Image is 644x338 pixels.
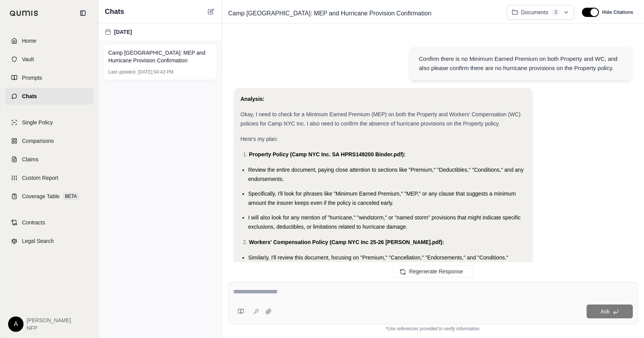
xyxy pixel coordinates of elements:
[10,10,39,16] img: Qumis Logo
[27,324,71,332] span: NFP
[206,7,215,16] button: New Chat
[521,8,548,16] span: Documents
[5,32,94,49] a: Home
[22,55,34,63] span: Vault
[409,268,463,274] span: Regenerate Response
[5,169,94,186] a: Custom Report
[22,174,58,182] span: Custom Report
[248,167,524,182] span: Review the entire document, paying close attention to sections like "Premium," "Deductibles," "Co...
[248,191,516,206] span: Specifically, I'll look for phrases like "Minimum Earned Premium," "MEP," or any clause that sugg...
[587,305,633,318] button: Ask
[22,192,60,200] span: Coverage Table
[22,74,42,82] span: Prompts
[63,192,79,200] span: BETA
[108,49,212,64] span: Camp [GEOGRAPHIC_DATA]: MEP and Hurricane Provision Confirmation
[240,136,278,142] span: Here's my plan:
[228,324,638,332] div: *Use references provided to verify information.
[138,69,173,75] span: [DATE] 04:43 PM
[5,188,94,205] a: Coverage TableBETA
[507,5,575,20] button: Documents3
[22,219,45,226] span: Contracts
[249,151,405,157] span: Property Policy (Camp NYC Inc. SA HPRS149200 Binder.pdf):
[249,239,444,245] span: Workers' Compensation Policy (Camp NYC Inc 25-26 [PERSON_NAME].pdf):
[5,233,94,249] a: Legal Search
[5,114,94,131] a: Single Policy
[22,237,54,245] span: Legal Search
[22,119,53,126] span: Single Policy
[225,7,501,20] div: Edit Title
[5,132,94,149] a: Comparisons
[419,54,622,73] div: Confirm there is no Minimum Earned Premium on both Property and WC, and also please confirm there...
[105,6,124,17] span: Chats
[248,254,508,261] span: Similarly, I'll review this document, focusing on "Premium," "Cancellation," "Endorsements," and ...
[600,308,609,315] span: Ask
[393,265,472,278] button: Regenerate Response
[240,111,521,127] span: Okay, I need to check for a Minimum Earned Premium (MEP) on both the Property and Workers' Compen...
[225,7,434,20] span: Camp [GEOGRAPHIC_DATA]: MEP and Hurricane Provision Confirmation
[77,7,89,19] button: Collapse sidebar
[5,88,94,105] a: Chats
[5,51,94,68] a: Vault
[114,28,132,36] span: [DATE]
[602,9,633,15] span: Hide Citations
[8,316,24,332] div: A
[552,8,560,16] span: 3
[22,37,36,45] span: Home
[108,69,136,75] span: Last updated:
[5,69,94,86] a: Prompts
[22,156,39,163] span: Claims
[5,151,94,168] a: Claims
[22,92,37,100] span: Chats
[22,137,54,145] span: Comparisons
[27,316,71,324] span: [PERSON_NAME]
[240,96,264,102] strong: Analysis:
[5,214,94,231] a: Contracts
[248,214,521,230] span: I will also look for any mention of "hurricane," "windstorm," or "named storm" provisions that mi...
